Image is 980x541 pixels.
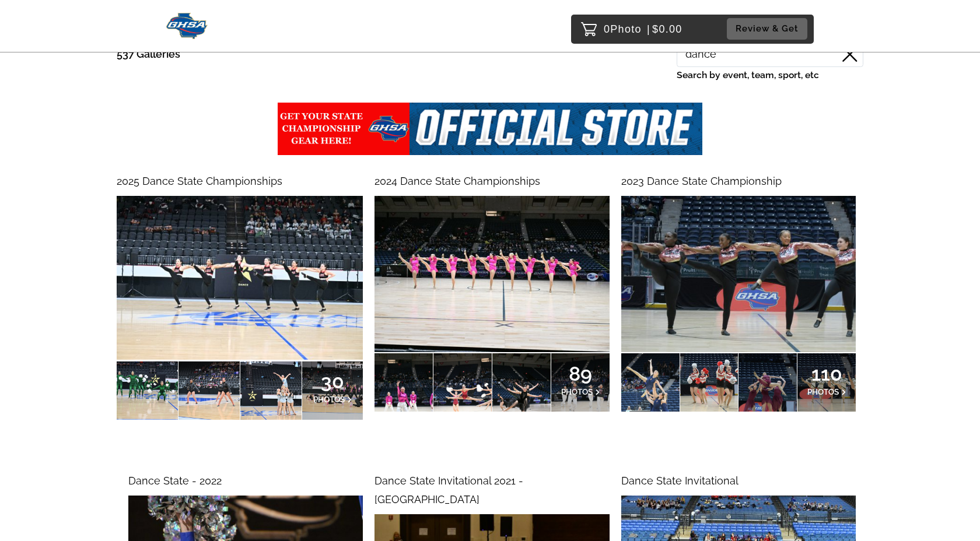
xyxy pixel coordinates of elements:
span: PHOTOS [807,387,839,396]
img: 181798 [117,196,363,360]
span: 110 [807,370,846,377]
img: Snapphound Logo [166,13,208,39]
img: ghsa%2Fevents%2Fgallery%2Fundefined%2F5fb9f561-abbd-4c28-b40d-30de1d9e5cda [278,103,702,155]
a: Review & Get [727,18,811,40]
span: | [647,23,650,35]
span: 30 [313,378,352,385]
a: 2023 Dance State Championship110PHOTOS [621,172,856,412]
p: 537 Galleries [117,45,180,64]
span: Dance State Invitational 2021 - [GEOGRAPHIC_DATA] [374,475,523,505]
span: PHOTOS [561,387,593,396]
span: 2024 Dance State Championships [374,175,540,187]
span: 2025 Dance State Championships [117,175,282,187]
label: Search by event, team, sport, etc [677,67,863,83]
img: 79542 [621,196,856,352]
button: Review & Get [727,18,807,40]
a: 2024 Dance State Championships89PHOTOS [374,172,609,412]
span: Dance State - 2022 [128,475,222,487]
p: 0 $0.00 [604,20,682,38]
span: 89 [561,370,600,377]
img: 101332 [374,196,609,352]
span: PHOTOS [313,395,345,404]
a: 2025 Dance State Championships30PHOTOS [117,172,363,420]
span: Dance State Invitational [621,475,738,487]
span: 2023 Dance State Championship [621,175,782,187]
span: Photo [610,20,642,38]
